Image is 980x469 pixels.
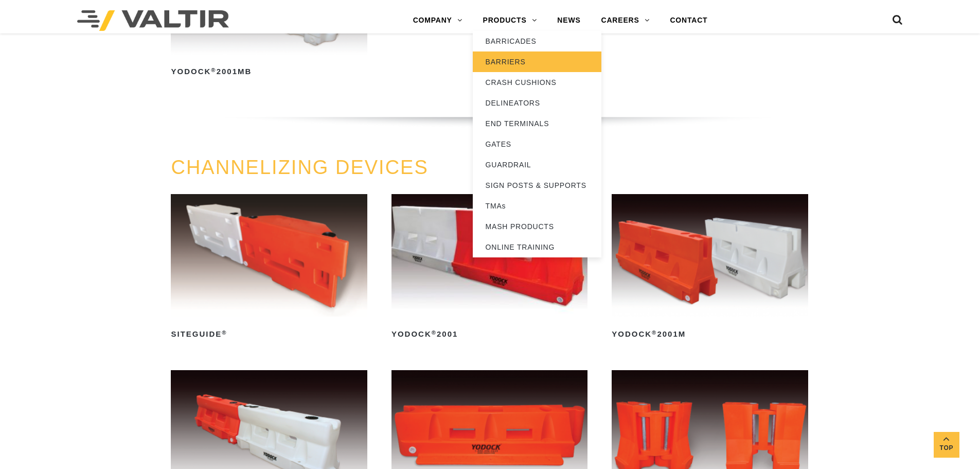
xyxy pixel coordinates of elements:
a: CHANNELIZING DEVICES [171,157,428,178]
img: Valtir [77,10,229,31]
a: SiteGuide® [171,194,367,342]
a: SIGN POSTS & SUPPORTS [473,175,601,196]
a: PRODUCTS [473,10,547,31]
a: DELINEATORS [473,93,601,113]
a: BARRIERS [473,51,601,72]
a: GUARDRAIL [473,154,601,175]
a: COMPANY [403,10,473,31]
a: Yodock®2001M [612,194,808,342]
h2: SiteGuide [171,326,367,342]
h2: Yodock 2001M [612,326,808,342]
h2: Yodock 2001 [391,326,587,342]
sup: ® [432,329,437,336]
a: Top [934,432,959,458]
a: END TERMINALS [473,113,601,134]
a: Yodock®2001 [391,194,587,342]
a: NEWS [547,10,591,31]
a: ONLINE TRAINING [473,237,601,257]
img: Yodock 2001 Water Filled Barrier and Barricade [391,194,587,317]
sup: ® [211,67,216,73]
a: GATES [473,134,601,154]
span: Top [934,442,959,454]
a: MASH PRODUCTS [473,216,601,237]
h2: Yodock 2001MB [171,64,367,80]
a: TMAs [473,196,601,216]
sup: ® [652,329,657,336]
a: CAREERS [591,10,660,31]
a: BARRICADES [473,31,601,51]
sup: ® [222,329,227,336]
a: CONTACT [660,10,718,31]
a: CRASH CUSHIONS [473,72,601,93]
